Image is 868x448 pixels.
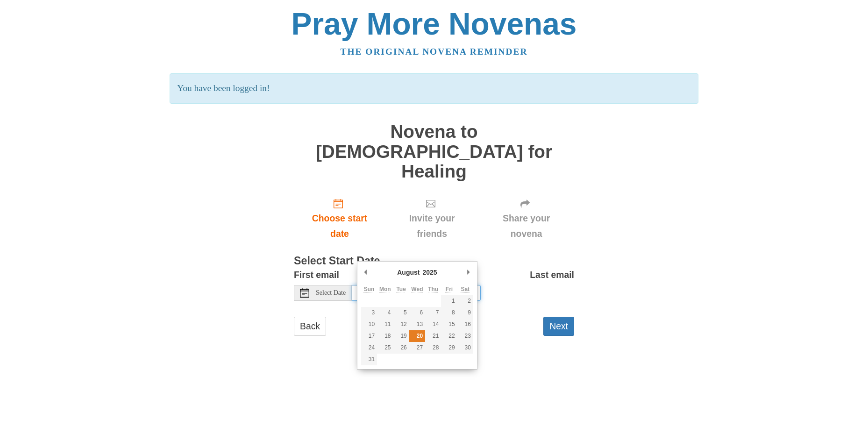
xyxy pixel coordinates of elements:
[457,319,473,330] button: 16
[379,286,391,292] abbr: Monday
[385,191,478,246] div: Click "Next" to confirm your start date first.
[377,342,393,354] button: 25
[361,354,377,365] button: 31
[425,319,441,330] button: 14
[441,307,457,319] button: 8
[425,330,441,342] button: 21
[421,265,438,279] div: 2025
[393,330,409,342] button: 19
[303,211,376,242] span: Choose start date
[409,342,425,354] button: 27
[396,265,421,279] div: August
[457,330,473,342] button: 23
[428,286,438,292] abbr: Thursday
[361,319,377,330] button: 10
[393,342,409,354] button: 26
[441,330,457,342] button: 22
[446,286,453,292] abbr: Friday
[395,211,469,242] span: Invite your friends
[377,319,393,330] button: 11
[341,47,528,57] a: The original novena reminder
[361,265,370,279] button: Previous Month
[457,342,473,354] button: 30
[530,267,574,283] label: Last email
[441,295,457,307] button: 1
[425,342,441,354] button: 28
[488,211,565,242] span: Share your novena
[393,319,409,330] button: 12
[294,267,339,283] label: First email
[292,7,577,41] a: Pray More Novenas
[441,342,457,354] button: 29
[294,317,326,336] a: Back
[294,255,574,267] h3: Select Start Date
[361,330,377,342] button: 17
[543,317,574,336] button: Next
[425,307,441,319] button: 7
[457,307,473,319] button: 9
[411,286,423,292] abbr: Wednesday
[409,307,425,319] button: 6
[409,330,425,342] button: 20
[396,286,406,292] abbr: Tuesday
[409,319,425,330] button: 13
[457,295,473,307] button: 2
[464,265,473,279] button: Next Month
[170,73,698,104] p: You have been logged in!
[361,307,377,319] button: 3
[361,342,377,354] button: 24
[377,307,393,319] button: 4
[478,191,574,246] div: Click "Next" to confirm your start date first.
[294,191,385,246] a: Choose start date
[441,319,457,330] button: 15
[352,285,481,301] input: Use the arrow keys to pick a date
[364,286,375,292] abbr: Sunday
[316,290,346,296] span: Select Date
[461,286,470,292] abbr: Saturday
[294,122,574,182] h1: Novena to [DEMOGRAPHIC_DATA] for Healing
[377,330,393,342] button: 18
[393,307,409,319] button: 5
